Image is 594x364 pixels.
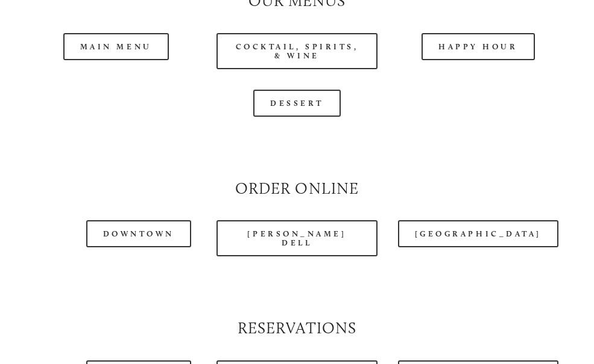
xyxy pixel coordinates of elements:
h2: Order Online [36,178,558,200]
a: Dessert [253,90,341,117]
a: [PERSON_NAME] Dell [216,220,377,256]
a: Downtown [86,220,191,247]
h2: Reservations [36,318,558,340]
a: [GEOGRAPHIC_DATA] [398,220,558,247]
